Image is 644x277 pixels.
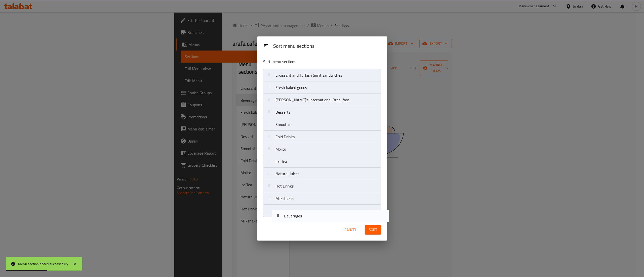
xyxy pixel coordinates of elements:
div: Sort menu sections [271,41,383,52]
div: Menu section added successfully [18,261,68,267]
span: Cancel [345,227,357,233]
button: Cancel [343,225,359,235]
p: Sort menu sections [263,59,357,65]
span: Sort [369,227,377,233]
button: Sort [365,225,381,235]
